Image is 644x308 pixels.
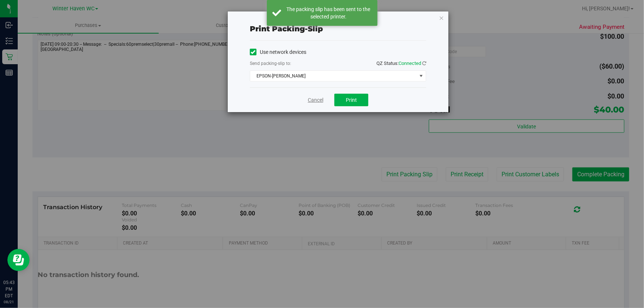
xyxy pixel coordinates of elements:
[250,24,323,33] span: Print packing-slip
[346,97,357,103] span: Print
[308,96,323,104] a: Cancel
[417,71,426,81] span: select
[376,60,426,66] span: QZ Status:
[250,60,291,67] label: Send packing-slip to:
[285,6,372,20] div: The packing slip has been sent to the selected printer.
[334,94,368,106] button: Print
[250,71,417,81] span: EPSON-[PERSON_NAME]
[399,60,421,66] span: Connected
[250,48,306,56] label: Use network devices
[7,249,30,271] iframe: Resource center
